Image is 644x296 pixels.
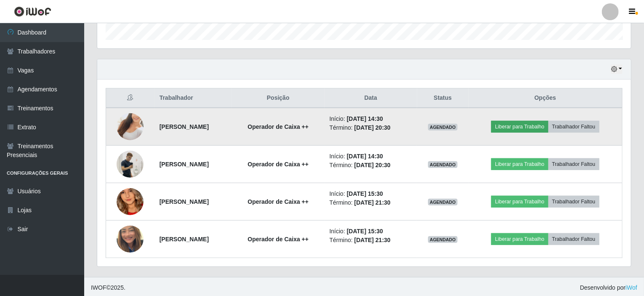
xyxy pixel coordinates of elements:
strong: Operador de Caixa ++ [247,198,309,205]
span: IWOF [91,284,106,291]
time: [DATE] 15:30 [347,190,383,197]
li: Término: [330,198,412,207]
strong: [PERSON_NAME] [160,161,209,168]
span: AGENDADO [428,124,458,131]
time: [DATE] 21:30 [354,199,391,206]
th: Status [417,88,468,108]
li: Início: [330,189,412,198]
span: AGENDADO [428,236,458,243]
button: Liberar para Trabalho [491,158,548,170]
time: [DATE] 15:30 [347,228,383,235]
strong: [PERSON_NAME] [160,123,209,130]
a: iWof [625,284,637,291]
button: Liberar para Trabalho [491,196,548,208]
span: AGENDADO [428,161,458,168]
button: Trabalhador Faltou [548,196,599,208]
strong: [PERSON_NAME] [160,198,209,205]
button: Liberar para Trabalho [491,121,548,133]
th: Trabalhador [154,88,232,108]
time: [DATE] 20:30 [354,162,391,168]
img: 1755575109305.jpeg [117,215,144,263]
strong: [PERSON_NAME] [160,236,209,243]
li: Início: [330,152,412,161]
th: Posição [232,88,325,108]
th: Data [325,88,417,108]
img: 1749153095661.jpeg [117,103,144,151]
li: Término: [330,161,412,170]
button: Trabalhador Faltou [548,233,599,245]
li: Início: [330,115,412,123]
img: 1748920057634.jpeg [117,173,144,231]
span: © 2025 . [91,283,125,292]
button: Trabalhador Faltou [548,121,599,133]
time: [DATE] 14:30 [347,115,383,122]
th: Opções [468,88,623,108]
button: Trabalhador Faltou [548,158,599,170]
button: Liberar para Trabalho [491,233,548,245]
img: 1754225362816.jpeg [117,140,144,188]
span: Desenvolvido por [580,283,637,292]
img: CoreUI Logo [14,6,51,17]
strong: Operador de Caixa ++ [247,236,309,243]
strong: Operador de Caixa ++ [247,123,309,130]
span: AGENDADO [428,199,458,205]
time: [DATE] 14:30 [347,153,383,160]
li: Término: [330,123,412,132]
li: Término: [330,236,412,245]
li: Início: [330,227,412,236]
time: [DATE] 21:30 [354,237,391,243]
time: [DATE] 20:30 [354,124,391,131]
strong: Operador de Caixa ++ [247,161,309,168]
